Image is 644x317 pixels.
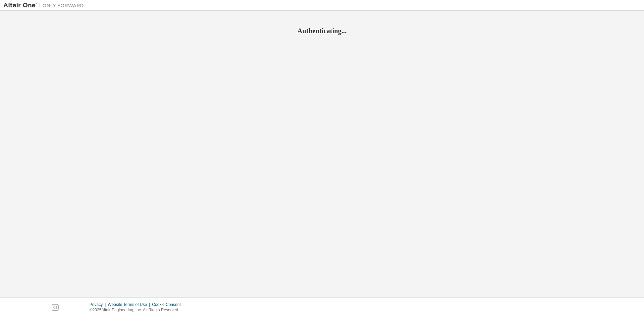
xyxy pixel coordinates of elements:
div: Website Terms of Use [108,302,152,307]
div: Cookie Consent [152,302,184,307]
img: instagram.svg [52,304,59,311]
p: © 2025 Altair Engineering, Inc. All Rights Reserved. [90,307,185,313]
div: Privacy [90,302,108,307]
h2: Authenticating... [3,27,641,35]
img: Altair One [3,2,87,9]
